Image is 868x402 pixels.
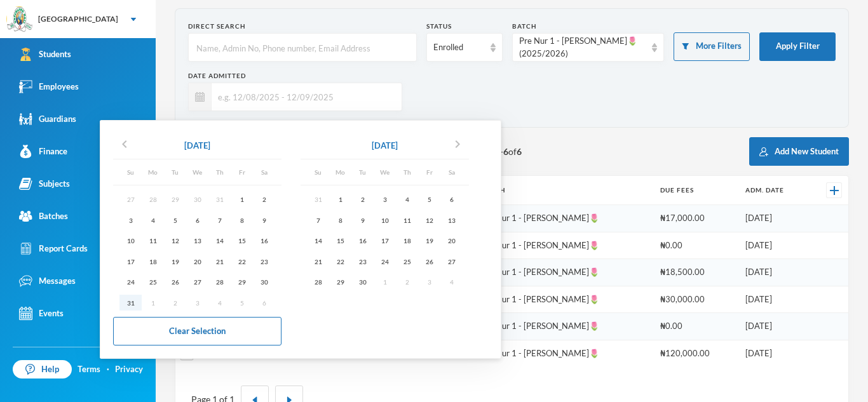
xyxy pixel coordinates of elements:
div: 25 [396,253,418,269]
div: Batches [19,210,68,223]
img: logo [7,7,32,32]
a: Privacy [115,363,143,376]
div: 30 [253,274,275,290]
button: chevron_left [113,136,136,156]
div: 5 [418,192,440,208]
div: Sa [253,166,275,178]
div: 25 [142,274,164,290]
td: ₦30,000.00 [654,286,739,313]
div: 15 [231,233,253,249]
div: 29 [231,274,253,290]
div: Su [307,166,329,178]
button: Clear Selection [113,317,281,345]
div: Su [119,166,142,178]
div: 16 [351,233,374,249]
div: 6 [186,212,208,228]
div: 18 [396,233,418,249]
td: Pre Nur 1 - [PERSON_NAME]🌷 [475,259,654,286]
div: 3 [374,192,396,208]
div: 15 [329,233,351,249]
div: 21 [208,253,231,269]
div: Enrolled [433,41,484,54]
div: 22 [231,253,253,269]
div: Mo [329,166,351,178]
td: Pre Nur 1 - [PERSON_NAME]🌷 [475,232,654,259]
div: 10 [374,212,396,228]
div: 22 [329,253,351,269]
div: Fr [418,166,440,178]
div: 12 [418,212,440,228]
div: Batch [512,22,665,31]
div: Events [19,307,64,320]
div: [DATE] [372,140,398,152]
div: Mo [142,166,164,178]
td: Pre Nur 1 - [PERSON_NAME]🌷 [475,205,654,232]
button: More Filters [674,32,750,61]
div: 2 [351,192,374,208]
div: 16 [253,233,275,249]
div: 4 [396,192,418,208]
div: 20 [440,233,463,249]
td: ₦18,500.00 [654,259,739,286]
div: Guardians [19,112,76,126]
div: 30 [351,274,374,290]
td: Pre Nur 1 - [PERSON_NAME]🌷 [475,340,654,366]
div: 8 [231,212,253,228]
div: Messages [19,274,76,288]
div: 24 [374,253,396,269]
div: 27 [440,253,463,269]
td: ₦0.00 [654,313,739,340]
div: Students [19,48,71,61]
div: 9 [253,212,275,228]
th: Adm. Date [739,176,810,205]
td: [DATE] [739,259,810,286]
div: · [107,363,109,376]
div: 27 [186,274,208,290]
div: [GEOGRAPHIC_DATA] [38,13,118,25]
a: Help [13,360,72,379]
div: 6 [440,192,463,208]
div: 21 [307,253,329,269]
td: ₦0.00 [654,232,739,259]
td: Pre Nur 1 - [PERSON_NAME]🌷 [475,313,654,340]
div: 28 [307,274,329,290]
div: We [186,166,208,178]
div: 23 [253,253,275,269]
div: Fr [231,166,253,178]
i: chevron_left [117,137,132,152]
div: 20 [186,253,208,269]
a: Terms [78,363,100,376]
div: 14 [307,233,329,249]
div: Th [208,166,231,178]
td: [DATE] [739,286,810,313]
div: 26 [164,274,186,290]
div: [DATE] [184,140,210,152]
img: + [830,186,839,195]
div: 13 [440,212,463,228]
td: ₦17,000.00 [654,205,739,232]
th: Batch [475,176,654,205]
td: [DATE] [739,313,810,340]
div: Tu [351,166,374,178]
div: 23 [351,253,374,269]
td: [DATE] [739,205,810,232]
div: Report Cards [19,242,88,255]
div: Date Admitted [188,71,402,81]
div: Status [426,22,503,31]
button: Apply Filter [759,32,836,61]
div: Pre Nur 1 - [PERSON_NAME]🌷 (2025/2026) [519,35,646,60]
div: 8 [329,212,351,228]
div: Employees [19,80,79,93]
div: 11 [142,233,164,249]
div: 4 [142,212,164,228]
div: Sa [440,166,463,178]
div: Th [396,166,418,178]
div: 18 [142,253,164,269]
input: Name, Admin No, Phone number, Email Address [195,34,410,62]
input: e.g. 12/08/2025 - 12/09/2025 [212,83,395,111]
div: 29 [329,274,351,290]
div: 26 [418,253,440,269]
div: 9 [351,212,374,228]
div: 1 [329,192,351,208]
div: 19 [418,233,440,249]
